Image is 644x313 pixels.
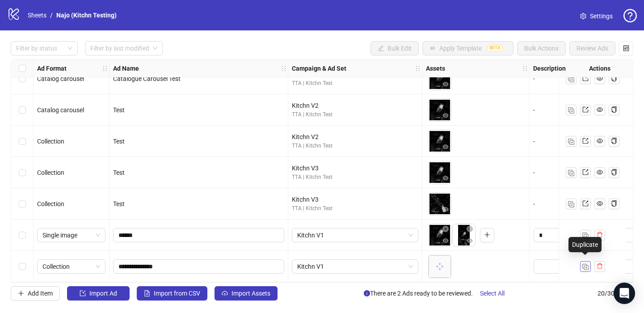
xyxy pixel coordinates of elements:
img: Duplicate [568,201,574,207]
button: Delete [464,224,475,235]
div: Resize Assets column [527,59,529,77]
div: Select row 20 [11,251,34,282]
span: Import Assets [232,290,270,297]
button: Duplicate [566,73,577,84]
button: Duplicate [580,230,591,241]
span: Collection [37,200,64,207]
button: Apply TemplateBETA [422,41,514,55]
div: TTA | Kitchn Test [292,204,418,213]
button: Preview [440,142,451,152]
span: Collection [37,138,64,145]
span: holder [281,65,287,72]
span: control [623,45,629,51]
span: Test [113,138,125,145]
div: Kitchn V2 [292,132,418,142]
span: Single image [42,228,100,242]
span: Collection [37,169,64,176]
div: Kitchn V3 [292,195,418,204]
span: plus [18,290,24,296]
button: Import Assets [215,286,278,300]
div: TTA | Kitchn Test [292,173,418,182]
span: setting [580,13,586,19]
span: Kitchn V1 [297,228,413,242]
span: Collection [42,260,100,273]
span: holder [415,65,421,72]
span: eye [597,138,603,144]
img: Asset 1 [429,99,451,121]
img: Asset 1 [429,130,451,152]
div: Select row 14 [11,63,34,94]
span: cloud-upload [222,290,228,296]
div: Kitchn V2 [292,101,418,110]
img: Asset 1 [429,193,451,215]
img: Duplicate [568,170,574,176]
div: Resize Ad Name column [286,59,288,77]
span: eye [442,206,449,212]
button: Duplicate [566,199,577,209]
div: Select row 18 [11,188,34,220]
span: export [582,75,589,81]
span: eye [467,237,473,244]
span: info-circle [364,290,370,296]
button: Bulk Edit [370,41,419,55]
strong: Ad Format [37,63,67,73]
span: eye [442,81,449,87]
button: Import Ad [67,286,130,300]
span: eye [597,106,603,113]
span: delete [597,232,603,238]
span: eye [597,200,603,207]
button: Preview [440,173,451,184]
span: Import Ad [89,290,117,297]
strong: Descriptions [533,63,569,73]
div: Select row 19 [11,220,34,251]
li: / [50,10,53,20]
span: - [533,106,535,114]
span: eye [597,75,603,81]
span: file-excel [144,290,150,296]
button: Preview [440,236,451,246]
span: eye [442,175,449,181]
div: Asset 2 [453,224,475,246]
span: - [533,200,535,207]
span: export [582,169,589,175]
button: Add [480,228,494,242]
span: copy [611,200,617,207]
button: Select All [473,286,512,300]
span: There are 2 Ads ready to be reviewed. [364,286,512,300]
button: Import from CSV [137,286,207,300]
img: Duplicate [568,139,574,145]
span: delete [597,263,603,269]
button: Configure table settings [619,41,633,55]
span: export [582,200,589,207]
button: Add Item [11,286,60,300]
strong: Campaign & Ad Set [292,63,346,73]
span: Catalogue Carousel Test [113,75,181,82]
span: eye [442,112,449,118]
div: TTA | Kitchn Test [292,142,418,150]
span: copy [611,106,617,113]
span: holder [528,65,535,72]
div: Kitchn V3 [292,163,418,173]
a: Najo (Kitchn Testing) [55,10,118,20]
span: Test [113,106,125,114]
img: Asset 1 [429,224,451,246]
span: - [533,138,535,145]
span: copy [611,169,617,175]
span: eye [442,237,449,244]
a: Sheets [26,10,48,20]
span: Import from CSV [154,290,200,297]
span: holder [421,65,427,72]
span: copy [611,138,617,144]
button: Delete [440,224,451,235]
strong: Actions [589,63,610,73]
span: export [582,138,589,144]
div: Select all rows [11,59,34,77]
span: 20 / 300 items [598,288,633,298]
img: Duplicate [568,76,574,82]
span: plus [484,232,490,238]
span: Catalog carousel [37,106,84,114]
div: Duplicate [568,237,602,252]
button: Preview [440,204,451,215]
span: Catalog carousel [37,75,84,82]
